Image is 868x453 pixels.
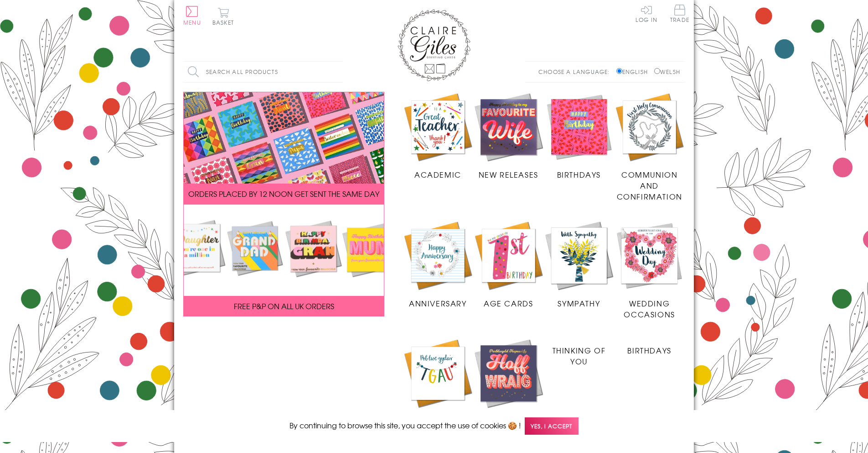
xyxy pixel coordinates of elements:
[654,68,680,76] label: Welsh
[538,68,615,76] p: Choose a language:
[635,5,657,22] a: Log In
[654,68,660,74] input: Welsh
[473,92,544,180] a: New Releases
[670,5,689,24] a: Trade
[558,298,600,309] span: Sympathy
[409,298,467,309] span: Anniversary
[183,6,201,25] button: Menu
[403,92,473,180] a: Academic
[188,188,379,199] span: ORDERS PLACED BY 12 NOON GET SENT THE SAME DAY
[473,220,544,309] a: Age Cards
[334,62,343,82] input: Search
[544,338,615,367] a: Thinking of You
[211,7,236,25] button: Basket
[557,169,601,180] span: Birthdays
[614,220,685,320] a: Wedding Occasions
[544,220,615,309] a: Sympathy
[414,169,461,180] span: Academic
[183,18,201,26] span: Menu
[403,338,473,427] a: Academic
[624,298,675,320] span: Wedding Occasions
[234,300,334,311] span: FREE P&P ON ALL UK ORDERS
[627,345,671,356] span: Birthdays
[614,338,685,356] a: Birthdays
[403,220,473,309] a: Anniversary
[183,62,343,82] input: Search all products
[473,338,544,427] a: New Releases
[544,92,615,180] a: Birthdays
[616,68,622,74] input: English
[484,298,533,309] span: Age Cards
[670,5,689,22] span: Trade
[479,169,538,180] span: New Releases
[525,417,579,435] span: Yes, I accept
[398,9,470,81] img: Claire Giles Greetings Cards
[616,68,652,76] label: English
[614,92,685,202] a: Communion and Confirmation
[553,345,606,367] span: Thinking of You
[617,169,682,202] span: Communion and Confirmation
